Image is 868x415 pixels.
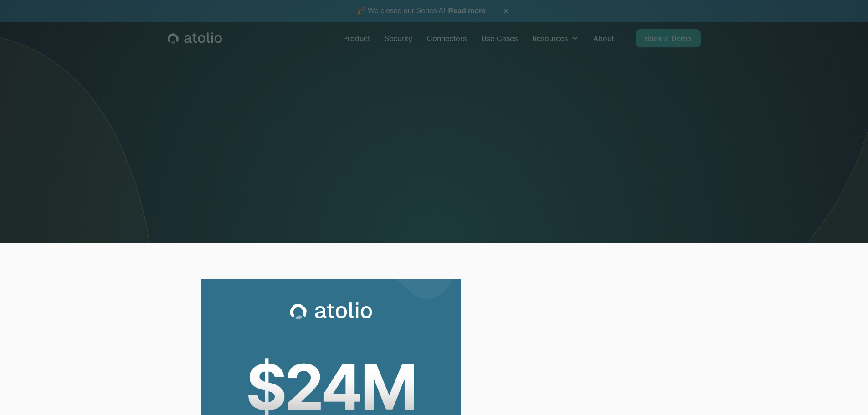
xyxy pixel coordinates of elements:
[525,29,586,47] div: Resources
[357,5,495,16] span: 🎉 We closed our Series A!
[336,29,377,47] a: Product
[474,29,525,47] a: Use Cases
[532,33,568,44] div: Resources
[420,29,474,47] a: Connectors
[636,29,701,47] a: Book a Demo
[168,32,222,44] a: home
[377,29,420,47] a: Security
[448,7,495,15] a: Read more →
[501,6,512,16] button: ×
[586,29,621,47] a: About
